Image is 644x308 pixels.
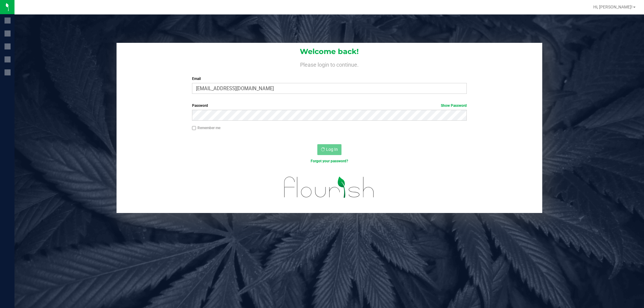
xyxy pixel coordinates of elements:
span: Hi, [PERSON_NAME]! [593,5,633,9]
a: Show Password [441,103,467,108]
input: Remember me [192,126,196,130]
label: Email [192,76,467,81]
img: flourish_logo.svg [276,170,383,204]
h4: Please login to continue. [117,60,542,68]
button: Log In [317,144,341,155]
a: Forgot your password? [311,159,348,163]
span: Log In [326,147,338,152]
span: Password [192,103,208,108]
label: Remember me [192,125,220,131]
h1: Welcome back! [117,48,542,56]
